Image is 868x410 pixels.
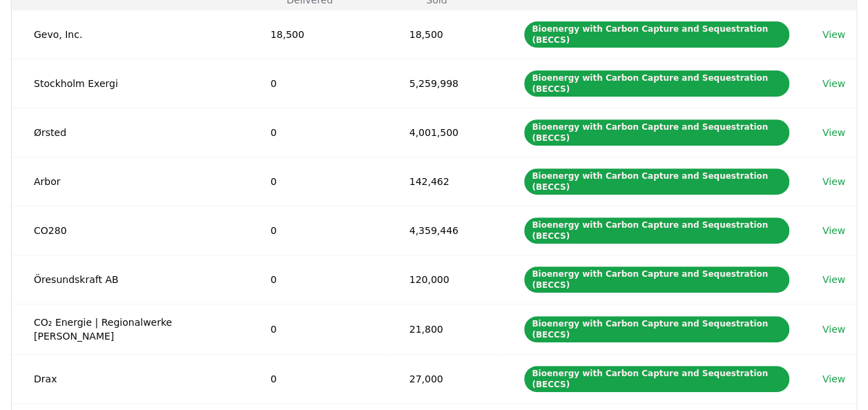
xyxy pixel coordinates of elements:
td: 0 [249,255,387,304]
a: View [822,77,845,90]
a: View [822,126,845,139]
td: 0 [249,354,387,403]
td: Öresundskraft AB [12,255,249,304]
td: 0 [249,59,387,108]
a: View [822,273,845,286]
td: 4,359,446 [387,206,503,255]
td: Arbor [12,157,249,206]
div: Bioenergy with Carbon Capture and Sequestration (BECCS) [524,119,789,146]
td: 4,001,500 [387,108,503,157]
td: 0 [249,108,387,157]
div: Bioenergy with Carbon Capture and Sequestration (BECCS) [524,70,789,97]
td: 5,259,998 [387,59,503,108]
td: 120,000 [387,255,503,304]
td: Stockholm Exergi [12,59,249,108]
td: Drax [12,354,249,403]
a: View [822,175,845,188]
a: View [822,28,845,41]
div: Bioenergy with Carbon Capture and Sequestration (BECCS) [524,168,789,195]
a: View [822,322,845,336]
td: 0 [249,157,387,206]
div: Bioenergy with Carbon Capture and Sequestration (BECCS) [524,21,789,48]
td: CO₂ Energie | Regionalwerke [PERSON_NAME] [12,304,249,354]
td: Ørsted [12,108,249,157]
td: 18,500 [249,10,387,59]
div: Bioenergy with Carbon Capture and Sequestration (BECCS) [524,316,789,342]
td: 21,800 [387,304,503,354]
td: 18,500 [387,10,503,59]
td: 0 [249,304,387,354]
td: 0 [249,206,387,255]
td: 142,462 [387,157,503,206]
a: View [822,372,845,386]
div: Bioenergy with Carbon Capture and Sequestration (BECCS) [524,217,789,244]
td: 27,000 [387,354,503,403]
td: Gevo, Inc. [12,10,249,59]
div: Bioenergy with Carbon Capture and Sequestration (BECCS) [524,366,789,392]
a: View [822,224,845,237]
td: CO280 [12,206,249,255]
div: Bioenergy with Carbon Capture and Sequestration (BECCS) [524,266,789,293]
